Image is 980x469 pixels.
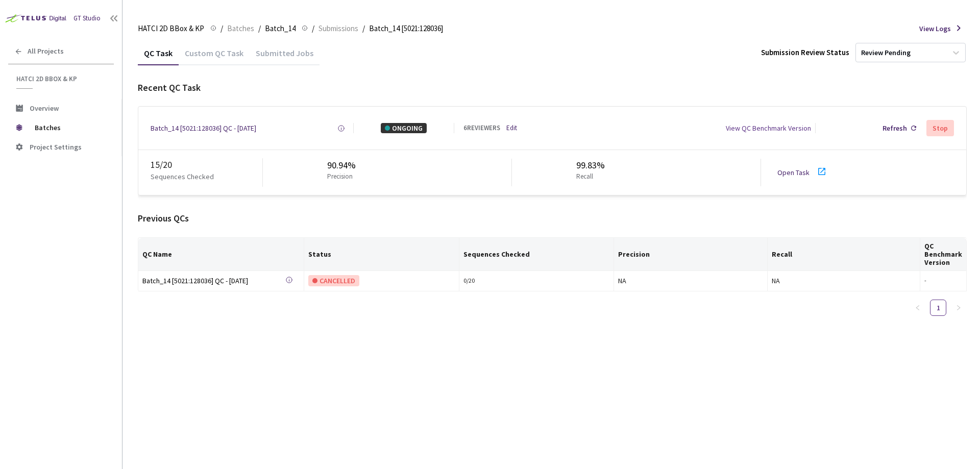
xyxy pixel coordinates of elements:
[304,238,460,271] th: Status
[576,159,605,172] div: 99.83%
[151,171,214,182] p: Sequences Checked
[151,123,256,133] a: Batch_14 [5021:128036] QC - [DATE]
[930,300,946,315] a: 1
[463,276,609,286] div: 0 / 20
[761,47,849,58] div: Submission Review Status
[883,123,907,133] div: Refresh
[614,238,768,271] th: Precision
[179,48,250,65] div: Custom QC Task
[919,23,951,34] span: View Logs
[369,22,443,35] span: Batch_14 [5021:128036]
[327,159,357,172] div: 90.94%
[915,305,921,311] span: left
[35,117,105,138] span: Batches
[318,22,358,35] span: Submissions
[910,300,926,316] button: left
[225,22,256,34] a: Batches
[30,142,82,152] span: Project Settings
[265,22,296,35] span: Batch_14
[463,124,500,133] div: 6 REVIEWERS
[227,22,254,35] span: Batches
[316,22,360,34] a: Submissions
[220,22,223,35] li: /
[327,172,353,182] p: Precision
[258,22,261,35] li: /
[506,124,517,133] a: Edit
[618,275,763,286] div: NA
[726,123,811,133] div: View QC Benchmark Version
[459,238,614,271] th: Sequences Checked
[772,275,916,286] div: NA
[30,104,59,113] span: Overview
[73,14,101,23] div: GT Studio
[250,48,320,65] div: Submitted Jobs
[910,300,926,316] li: Previous Page
[138,22,204,35] span: HATCI 2D BBox & KP
[28,47,64,56] span: All Projects
[381,123,427,133] div: ONGOING
[308,275,359,286] div: CANCELLED
[768,238,920,271] th: Recall
[924,276,962,286] div: -
[933,124,948,132] div: Stop
[930,300,946,316] li: 1
[950,300,967,316] button: right
[138,48,179,65] div: QC Task
[955,305,962,311] span: right
[138,81,967,94] div: Recent QC Task
[312,22,314,35] li: /
[151,158,262,171] div: 15 / 20
[142,275,285,286] div: Batch_14 [5021:128036] QC - [DATE]
[920,238,967,271] th: QC Benchmark Version
[861,48,911,58] div: Review Pending
[362,22,365,35] li: /
[777,168,810,177] a: Open Task
[138,212,967,225] div: Previous QCs
[138,238,304,271] th: QC Name
[576,172,601,182] p: Recall
[16,75,108,83] span: HATCI 2D BBox & KP
[950,300,967,316] li: Next Page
